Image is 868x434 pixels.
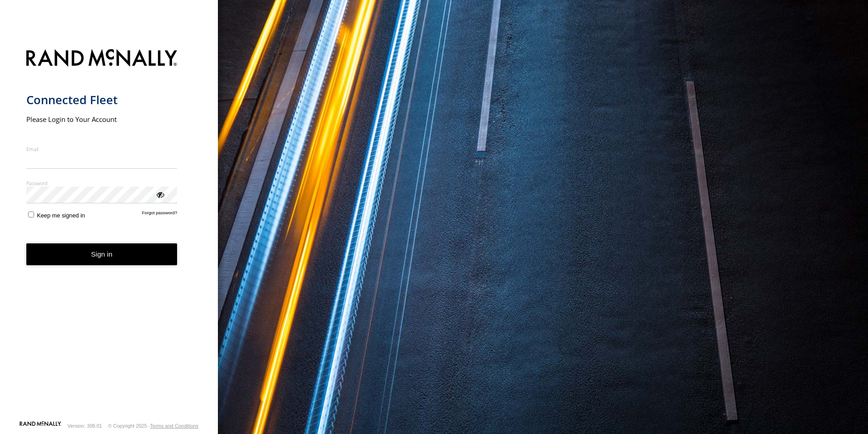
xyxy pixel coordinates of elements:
[26,47,178,71] img: Rand McNally
[20,421,61,430] a: Visit our Website
[108,423,198,429] div: © Copyright 2025 -
[150,423,198,429] a: Terms and Conditions
[28,212,34,217] input: Keep me signed in
[26,243,178,266] button: Sign in
[26,92,178,107] h1: Connected Fleet
[26,180,178,187] label: Password
[68,423,102,429] div: Version: 308.01
[155,190,164,199] div: ViewPassword
[26,146,178,152] label: Email
[142,210,178,219] a: Forgot password?
[26,44,192,420] form: main
[37,212,85,219] span: Keep me signed in
[26,115,178,124] h2: Please Login to Your Account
